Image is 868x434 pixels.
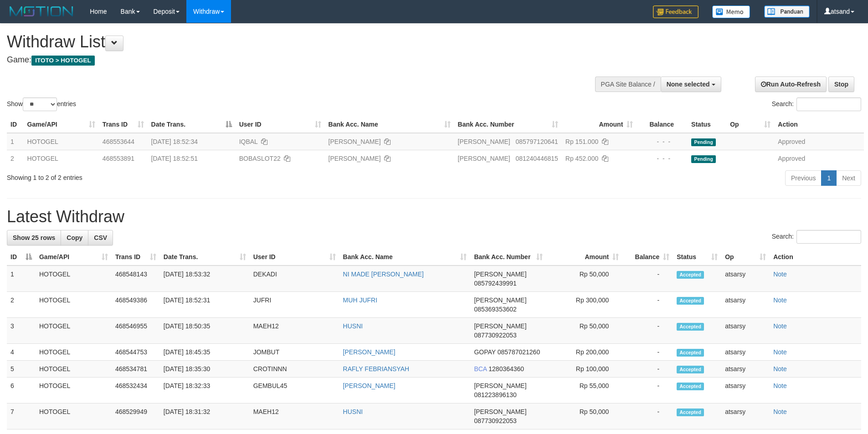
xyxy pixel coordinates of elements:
a: [PERSON_NAME] [343,382,395,389]
span: Copy 081240446815 to clipboard [515,155,558,162]
a: Show 25 rows [7,230,61,245]
th: Game/API: activate to sort column ascending [24,116,99,133]
div: PGA Site Balance / [595,77,661,92]
th: Amount: activate to sort column ascending [562,116,637,133]
span: Accepted [677,383,704,390]
td: 5 [7,361,36,378]
td: MAEH12 [250,318,339,344]
img: MOTION_logo.png [7,5,76,18]
td: [DATE] 18:35:30 [160,361,250,378]
span: Copy 1280364360 to clipboard [488,365,524,373]
td: atsarsy [721,361,770,378]
a: CSV [88,230,113,245]
a: HUSNI [343,408,363,415]
td: 468544753 [112,344,160,361]
img: panduan.png [764,5,810,18]
th: Amount: activate to sort column ascending [546,249,622,266]
th: Balance [637,116,688,133]
td: 468546955 [112,318,160,344]
td: - [622,344,673,361]
th: Game/API: activate to sort column ascending [36,249,112,266]
td: 1 [7,266,36,292]
a: Run Auto-Refresh [755,77,827,92]
td: Rp 50,000 [546,318,622,344]
td: HOTOGEL [36,318,112,344]
span: GOPAY [474,348,495,356]
td: JOMBUT [250,344,339,361]
td: Rp 50,000 [546,266,622,292]
span: Copy 087730922053 to clipboard [474,417,516,424]
a: Note [773,348,787,356]
td: - [622,266,673,292]
td: 468532434 [112,378,160,403]
span: Accepted [677,408,704,416]
th: Trans ID: activate to sort column ascending [99,116,148,133]
td: [DATE] 18:45:35 [160,344,250,361]
div: - - - [640,137,684,146]
span: [PERSON_NAME] [474,322,526,330]
td: Rp 300,000 [546,292,622,318]
td: 2 [7,292,36,318]
th: Bank Acc. Number: activate to sort column ascending [470,249,546,266]
td: [DATE] 18:31:32 [160,403,250,429]
select: Showentries [23,97,57,111]
span: ITOTO > HOTOGEL [31,56,95,66]
td: 6 [7,378,36,403]
span: [PERSON_NAME] [458,155,510,162]
td: [DATE] 18:32:33 [160,378,250,403]
td: 3 [7,318,36,344]
td: [DATE] 18:50:35 [160,318,250,344]
th: Action [774,116,864,133]
a: Note [773,271,787,278]
th: Bank Acc. Name: activate to sort column ascending [325,116,454,133]
label: Show entries [7,97,76,111]
th: Bank Acc. Name: activate to sort column ascending [339,249,471,266]
th: Status: activate to sort column ascending [673,249,721,266]
th: User ID: activate to sort column ascending [250,249,339,266]
td: atsarsy [721,378,770,403]
span: Accepted [677,323,704,331]
span: [PERSON_NAME] [474,408,526,415]
td: Rp 200,000 [546,344,622,361]
a: Note [773,382,787,389]
td: Rp 55,000 [546,378,622,403]
div: - - - [640,154,684,163]
img: Button%20Memo.svg [712,5,750,18]
a: Note [773,296,787,304]
span: Pending [691,155,716,163]
td: DEKADI [250,266,339,292]
a: [PERSON_NAME] [343,348,395,356]
span: [PERSON_NAME] [458,138,510,145]
span: Accepted [677,366,704,373]
span: Copy 087730922053 to clipboard [474,332,516,339]
span: Accepted [677,349,704,357]
span: CSV [94,234,107,241]
a: Copy [61,230,88,245]
button: None selected [661,77,721,92]
span: BCA [474,365,487,373]
td: HOTOGEL [36,361,112,378]
span: Copy [67,234,82,241]
td: Approved [774,133,864,150]
span: Accepted [677,271,704,279]
span: Rp 452.000 [565,155,598,162]
td: 468549386 [112,292,160,318]
label: Search: [772,97,861,111]
td: HOTOGEL [24,133,99,150]
td: HOTOGEL [36,344,112,361]
td: 468529949 [112,403,160,429]
td: MAEH12 [250,403,339,429]
label: Search: [772,230,861,244]
th: ID [7,116,24,133]
th: Date Trans.: activate to sort column descending [148,116,236,133]
span: Copy 085787021260 to clipboard [498,348,540,356]
a: Note [773,408,787,415]
span: Show 25 rows [13,234,55,241]
img: Feedback.jpg [653,5,699,18]
a: [PERSON_NAME] [329,138,381,145]
a: Next [836,170,861,186]
td: - [622,292,673,318]
h1: Withdraw List [7,33,570,51]
span: None selected [667,81,710,88]
th: ID: activate to sort column descending [7,249,36,266]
